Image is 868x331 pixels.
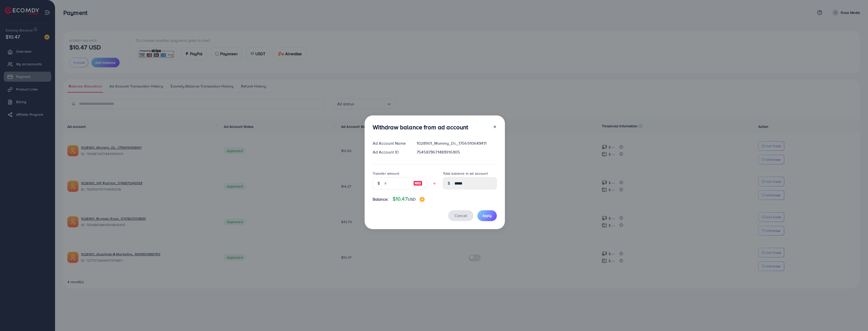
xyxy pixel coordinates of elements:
[454,213,467,218] span: Cancel
[408,196,416,202] span: USD
[393,196,425,202] h4: $10.47
[369,140,413,146] div: Ad Account Name
[448,210,473,221] button: Cancel
[413,140,501,146] div: 1028901_Mommy_Dc_1756910643411
[373,196,389,202] span: Balance:
[413,180,422,186] img: image
[373,171,399,176] label: Transfer amount
[482,213,492,218] span: Apply
[369,149,413,155] div: Ad Account ID
[477,210,497,221] button: Apply
[413,149,501,155] div: 7545873671483916305
[373,124,468,131] h3: Withdraw balance from ad account
[443,171,488,176] label: Total balance in ad account
[420,197,425,202] img: image
[847,308,864,327] iframe: Chat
